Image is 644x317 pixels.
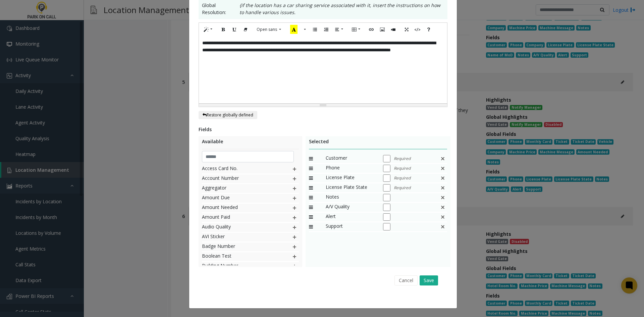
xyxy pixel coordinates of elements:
img: plusIcon.svg [292,243,297,251]
span: A/V Quality [326,203,376,212]
img: plusIcon.svg [292,184,297,193]
img: This is a default field and cannot be deleted. [440,222,445,231]
span: Audio Quality [202,223,278,232]
button: Bold (CTRL+B) [218,24,229,35]
span: Phone [326,164,376,173]
span: Amount Due [202,194,278,203]
span: Building Number [202,262,278,271]
button: Paragraph [331,24,347,35]
img: This is a default field and cannot be deleted. [440,203,445,212]
button: More Color [301,24,308,35]
span: Badge Number [202,243,278,251]
span: Amount Needed [202,204,278,212]
span: AVI Sticker [202,233,278,242]
img: This is a default field and cannot be deleted. [440,193,445,202]
span: Alert [326,213,376,221]
span: Required [394,185,411,191]
img: plusIcon.svg [292,174,297,183]
button: Ordered list (CTRL+SHIFT+NUM8) [320,24,332,35]
img: false [440,183,445,192]
button: Style [201,24,216,35]
span: Required [394,175,411,181]
button: Save [420,275,438,285]
span: Boolean Test [202,252,278,261]
button: Underline (CTRL+U) [229,24,240,35]
button: Remove Font Style (CTRL+\) [240,24,251,35]
span: Required [394,165,411,171]
button: Cancel [394,275,418,285]
span: Support [326,222,376,231]
button: Table [348,24,364,35]
img: plusIcon.svg [292,252,297,261]
img: false [440,174,445,182]
img: plusIcon.svg [292,204,297,212]
span: Account Number [202,174,278,183]
button: Unordered list (CTRL+SHIFT+NUM7) [309,24,321,35]
img: plusIcon.svg [292,262,297,271]
span: Amount Paid [202,213,278,222]
span: License Plate [326,174,376,182]
img: This is a default field and cannot be deleted. [440,213,445,221]
div: Selected [309,138,447,149]
span: Aggregator [202,184,278,193]
span: Required [394,156,411,162]
img: plusIcon.svg [292,165,297,173]
div: Resize [199,104,447,107]
span: Customer [326,154,376,163]
span: Access Card No. [202,165,278,173]
button: Restore globally defined [199,111,257,119]
div: Available [202,138,299,149]
img: plusIcon.svg [292,194,297,203]
img: plusIcon.svg [292,213,297,222]
img: plusIcon.svg [292,223,297,232]
span: Notes [326,193,376,202]
span: Open sans [257,27,277,32]
button: Video [388,24,399,35]
div: Fields [199,126,447,133]
button: Full Screen [401,24,412,35]
button: Recent Color [286,24,301,35]
button: Code View [412,24,423,35]
button: Help [423,24,434,35]
span: License Plate State [326,183,376,192]
button: Picture [377,24,388,35]
img: false [440,164,445,173]
button: Font Family [253,24,285,35]
img: plusIcon.svg [292,233,297,242]
button: Link (CTRL+K) [366,24,377,35]
img: false [440,154,445,163]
